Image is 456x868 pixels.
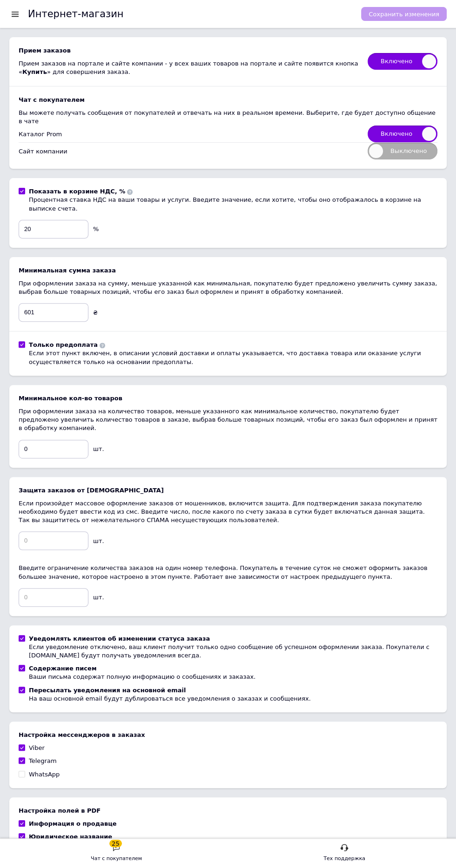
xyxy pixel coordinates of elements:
input: Например: 20 [19,220,88,239]
div: Viber [29,744,45,752]
span: Выключено [368,143,437,159]
div: Сайт компании [19,147,358,156]
span: шт. [93,594,104,601]
div: Настройка полей в PDF [19,807,437,815]
div: Вы можете получать сообщения от покупателей и отвечать на них в реальном времени. Выберите, где б... [19,109,437,126]
div: Минимальное кол-во товаров [19,394,437,403]
div: Защита заказов от [DEMOGRAPHIC_DATA] [19,486,437,495]
div: Если уведомление отключено, ваш клиент получит только одно сообщение об успешном оформлении заказ... [29,643,437,660]
div: Процентная ставка НДС на ваши товары и услуги. Введите значение, если хотите, чтобы оно отображал... [29,196,437,212]
b: Пересылать уведомления на основной email [29,687,186,694]
span: Включено [368,126,437,142]
div: WhatsApp [29,770,60,779]
b: Информация о продавце [29,820,117,827]
div: ₴ [93,309,98,317]
div: % [93,225,99,233]
div: Прием заказов на портале и сайте компании - у всех ваших товаров на портале и сайте появится кноп... [19,60,358,76]
b: Юридическое название [29,833,112,840]
div: Если произойдет массовое оформление заказов от мошенников, включится защита. Для подтверждения за... [19,499,437,525]
b: Содержание писем [29,665,96,672]
div: Минимальная сумма заказа [19,266,437,275]
div: При оформлении заказа на сумму, меньше указанной как минимальная, покупателю будет предложено уве... [19,279,437,296]
div: При оформлении заказа на количество товаров, меньше указанного как минимальное количество, покупа... [19,407,437,433]
div: На ваш основной email будут дублироваться все уведомления о заказах и сообщениях. [29,695,311,703]
span: Включено [368,53,437,70]
span: шт. [93,445,104,452]
div: Если этот пункт включен, в описании условий доставки и оплаты указывается, что доставка товара ил... [29,349,437,366]
b: Показать в корзине НДС, % [29,188,125,195]
div: Каталог Prom [19,130,358,139]
b: Купить [22,68,47,75]
b: Чат с покупателем [19,96,437,104]
input: 0 [19,303,88,322]
div: Telegram [29,757,57,765]
b: Уведомлять клиентов об изменении статуса заказа [29,635,210,642]
h1: Интернет-магазин [28,8,124,20]
span: шт. [93,537,104,544]
div: Ваши письма содержат полную информацию о сообщениях и заказах. [29,673,255,681]
div: Прием заказов [19,46,358,55]
input: 0 [19,440,88,458]
div: Введите ограничение количества заказов на один номер телефона. Покупатель в течение суток не смож... [19,564,437,581]
div: Настройка мессенджеров в заказах [19,731,437,739]
input: 0 [19,588,88,607]
input: 0 [19,531,88,550]
div: Тех поддержка [323,854,365,863]
b: Только предоплата [29,341,98,348]
div: 25 [109,840,122,847]
div: Чат с покупателем [91,854,142,863]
